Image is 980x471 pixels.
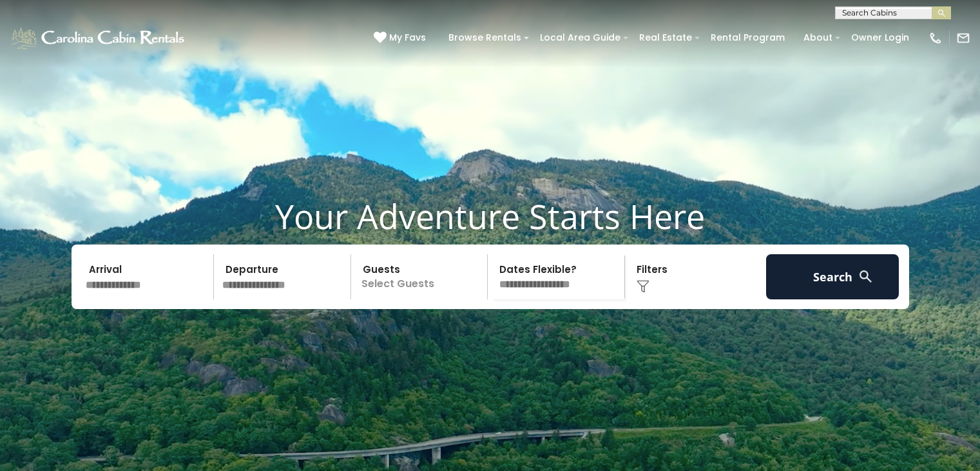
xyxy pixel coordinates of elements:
[355,254,488,299] p: Select Guests
[10,196,970,236] h1: Your Adventure Starts Here
[533,28,627,48] a: Local Area Guide
[858,268,874,285] img: search-regular-white.png
[442,28,528,48] a: Browse Rentals
[797,28,839,48] a: About
[389,31,426,45] span: My Favs
[845,28,916,48] a: Owner Login
[704,28,791,48] a: Rental Program
[766,254,899,299] button: Search
[374,31,429,45] a: My Favs
[956,31,970,45] img: mail-regular-white.png
[633,28,698,48] a: Real Estate
[637,280,649,293] img: filter--v1.png
[10,25,188,51] img: White-1-1-2.png
[928,31,943,45] img: phone-regular-white.png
